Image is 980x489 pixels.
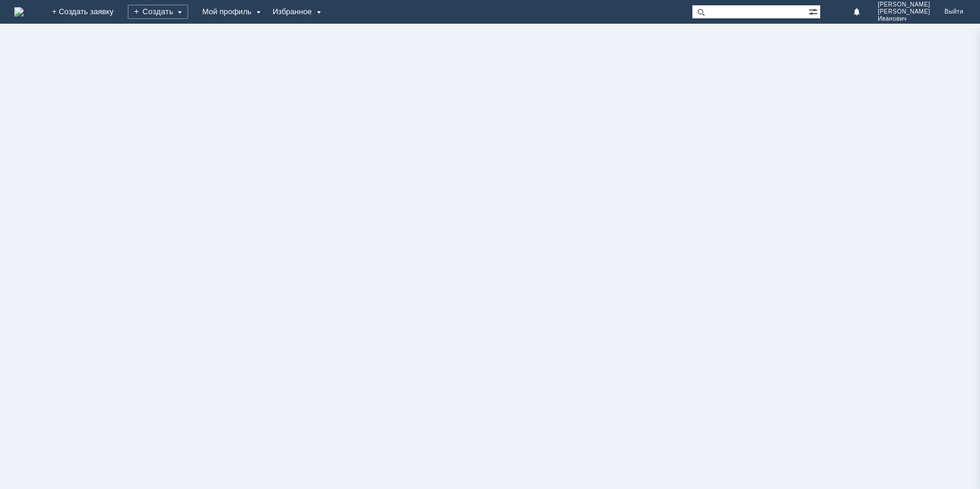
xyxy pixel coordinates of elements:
span: [PERSON_NAME] [878,1,930,8]
a: Перейти на домашнюю страницу [14,7,24,17]
span: Расширенный поиск [808,5,820,17]
img: logo [14,7,24,17]
div: Создать [128,5,188,19]
span: Иванович [878,15,930,22]
span: [PERSON_NAME] [878,8,930,15]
